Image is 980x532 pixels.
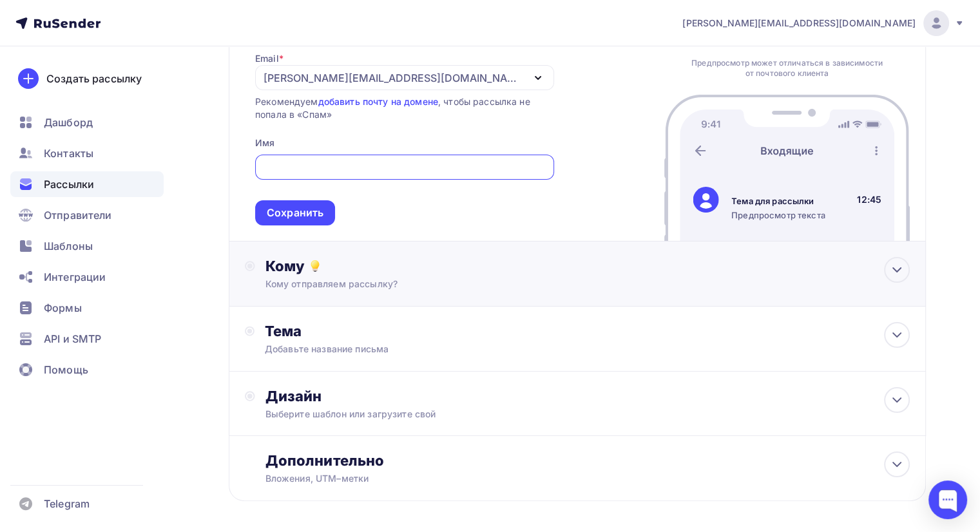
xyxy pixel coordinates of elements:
[10,109,164,135] a: Дашборд
[682,17,916,30] span: [PERSON_NAME][EMAIL_ADDRESS][DOMAIN_NAME]
[10,202,164,228] a: Отправители
[10,171,164,197] a: Рассылки
[688,58,887,79] div: Предпросмотр может отличаться в зависимости от почтового клиента
[10,140,164,166] a: Контакты
[44,238,93,254] span: Шаблоны
[255,52,283,65] div: Email
[44,331,101,347] span: API и SMTP
[44,146,93,161] span: Контакты
[255,65,554,90] button: [PERSON_NAME][EMAIL_ADDRESS][DOMAIN_NAME]
[682,10,965,36] a: [PERSON_NAME][EMAIL_ADDRESS][DOMAIN_NAME]
[44,269,106,285] span: Интеграции
[731,209,825,221] div: Предпросмотр текста
[255,95,554,121] div: Рекомендуем , чтобы рассылка не попала в «Спам»
[265,343,494,356] div: Добавьте название письма
[10,295,164,321] a: Формы
[265,387,910,405] div: Дизайн
[857,193,881,206] div: 12:45
[264,70,523,86] div: [PERSON_NAME][EMAIL_ADDRESS][DOMAIN_NAME]
[255,137,274,149] div: Имя
[267,205,323,220] div: Сохранить
[265,472,845,485] div: Вложения, UTM–метки
[265,278,845,290] div: Кому отправляем рассылку?
[44,362,88,377] span: Помощь
[265,451,910,470] div: Дополнительно
[46,71,142,86] div: Создать рассылку
[44,115,93,130] span: Дашборд
[44,300,82,316] span: Формы
[44,207,112,223] span: Отправители
[731,195,825,207] div: Тема для рассылки
[265,257,910,275] div: Кому
[265,408,845,421] div: Выберите шаблон или загрузите свой
[44,176,94,192] span: Рассылки
[265,322,519,340] div: Тема
[44,496,90,511] span: Telegram
[10,233,164,259] a: Шаблоны
[318,96,438,107] a: добавить почту на домене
